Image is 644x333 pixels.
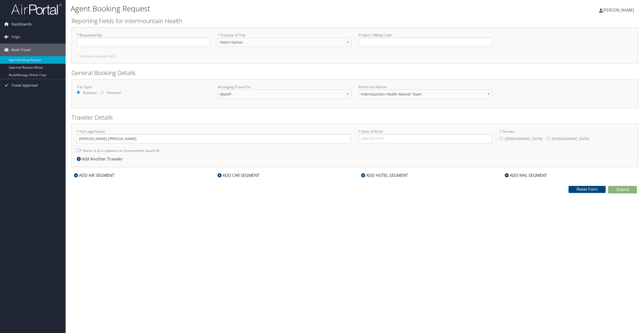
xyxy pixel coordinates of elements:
label: Arranging Travel For: [218,84,351,89]
div: ADD CAR SEGMENT [215,172,262,178]
label: * Date of Birth: [359,129,492,143]
label: [DEMOGRAPHIC_DATA] [505,134,542,144]
span: Travel Approval [11,79,38,92]
h1: Agent Booking Request [71,3,449,14]
img: airportal-logo.png [11,3,62,15]
input: * Requested By: [77,38,210,47]
input: * Gender:[DEMOGRAPHIC_DATA][DEMOGRAPHIC_DATA] [546,137,550,140]
span: [PERSON_NAME] [603,7,634,13]
label: * Gender: [500,129,633,144]
label: * Requested By : [77,32,210,47]
div: ADD AIR SEGMENT [71,172,117,178]
h2: Traveler Details [71,113,638,122]
span: Book Travel [11,44,31,56]
label: Business [83,90,97,95]
input: * Date of Birth: [359,134,492,143]
div: ADD HOTEL SEGMENT [359,172,411,178]
label: * Name is as it appears on Government issued ID. [77,146,160,155]
label: Preferred Advisor [359,84,492,89]
h5: * Denotes required field [77,55,633,58]
label: Project / Billing Code : [359,32,492,47]
a: [PERSON_NAME] [599,3,639,18]
input: * Full Legal Name [77,134,351,143]
span: Dashboards [11,18,32,30]
label: Trip Type: [77,84,210,89]
label: * Purpose of Trip : [218,32,351,51]
h2: General Booking Details [71,69,638,77]
input: * Gender:[DEMOGRAPHIC_DATA][DEMOGRAPHIC_DATA] [500,137,503,140]
label: Personal [107,90,121,95]
span: Trips [11,31,20,43]
h2: Reporting Fields for Intermountain Health [71,17,638,25]
div: Add Another Traveler [77,156,125,162]
label: * Full Legal Name [77,129,351,143]
label: [DEMOGRAPHIC_DATA] [552,134,589,144]
button: Reset Form [569,186,606,193]
div: ADD RAIL SEGMENT [502,172,550,178]
button: Submit [608,186,637,193]
input: * Name is as it appears on Government issued ID. [77,149,80,152]
select: * Purpose of Trip: [218,38,351,47]
input: Project / Billing Code: [359,38,492,47]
